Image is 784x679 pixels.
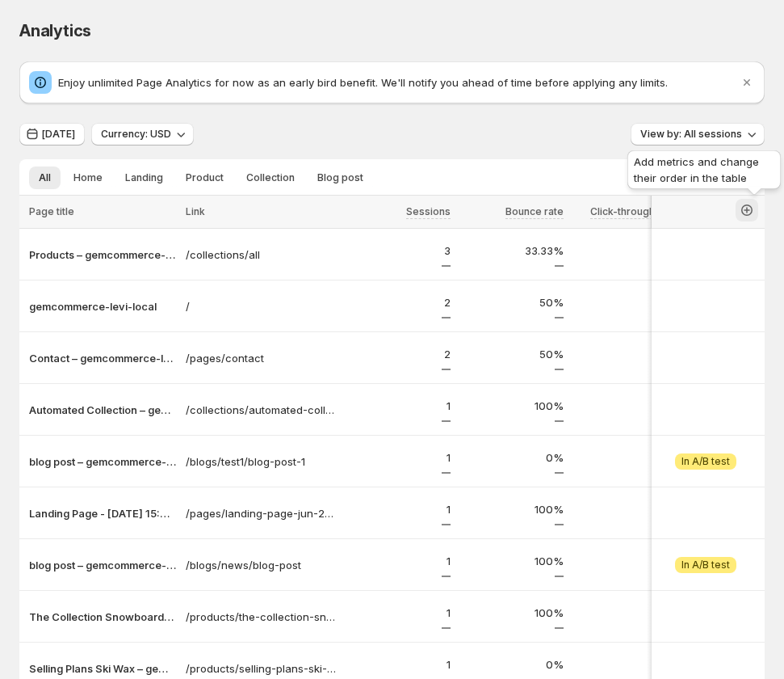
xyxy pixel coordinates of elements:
[186,557,337,573] a: /blogs/news/blog-post
[460,656,564,673] p: 0%
[125,171,163,184] span: Landing
[505,205,564,217] span: Bounce rate
[246,171,295,184] span: Collection
[573,656,677,673] p: 0%
[317,171,363,184] span: Blog post
[460,449,564,466] p: 0%
[640,128,742,141] span: View by: All sessions
[29,505,176,521] button: Landing Page - [DATE] 15:07:05 – gemcommerce-levi-local
[460,294,564,310] p: 50%
[347,501,451,517] p: 1
[101,128,171,141] span: Currency: USD
[736,71,758,94] button: Dismiss notification
[347,449,451,466] p: 1
[347,294,451,310] p: 2
[29,609,176,625] button: The Collection Snowboard: Liquid – gemcommerce-levi-local
[590,205,677,217] span: Click-through rate
[186,505,337,521] a: /pages/landing-page-jun-25-15-07-05
[19,21,91,40] span: Analytics
[186,205,205,217] span: Link
[573,398,677,414] p: 0%
[460,242,564,259] p: 33.33%
[460,346,564,362] p: 50%
[186,609,337,625] a: /products/the-collection-snowboard-liquid-change
[186,298,337,314] a: /
[39,171,51,184] span: All
[347,656,451,673] p: 1
[573,501,677,517] p: 0%
[406,205,451,217] span: Sessions
[573,605,677,621] p: 0%
[347,605,451,621] p: 1
[631,123,765,145] button: View by: All sessions
[347,346,451,362] p: 2
[58,74,739,91] p: Enjoy unlimited Page Analytics for now as an early bird benefit. We'll notify you ahead of time b...
[91,123,194,145] button: Currency: USD
[460,553,564,569] p: 100%
[186,171,224,184] span: Product
[29,205,74,217] span: Page title
[29,557,176,573] button: blog post – gemcommerce-levi-local
[29,660,176,677] button: Selling Plans Ski Wax – gemcommerce-levi-local
[573,449,677,466] p: 0%
[347,553,451,569] p: 1
[42,128,75,141] span: [DATE]
[573,553,677,569] p: 0%
[29,402,176,418] button: Automated Collection – gemcommerce-levi-local
[573,242,677,259] p: 25%
[347,398,451,414] p: 1
[460,605,564,621] p: 100%
[186,402,337,418] a: /collections/automated-collection
[186,350,337,366] a: /pages/contact
[29,453,176,470] button: blog post – gemcommerce-levi-local
[186,453,337,470] a: /blogs/test1/blog-post-1
[681,455,730,468] span: In A/B test
[460,398,564,414] p: 100%
[19,123,85,145] button: [DATE]
[573,294,677,310] p: 0%
[573,346,677,362] p: 0%
[460,501,564,517] p: 100%
[186,660,337,677] a: /products/selling-plans-ski-wax
[73,171,103,184] span: Home
[29,247,176,263] button: Products – gemcommerce-levi-local
[347,242,451,259] p: 3
[29,298,176,314] button: gemcommerce-levi-local
[681,559,730,571] span: In A/B test
[186,247,337,263] a: /collections/all
[29,350,176,366] button: Contact – gemcommerce-levi-local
